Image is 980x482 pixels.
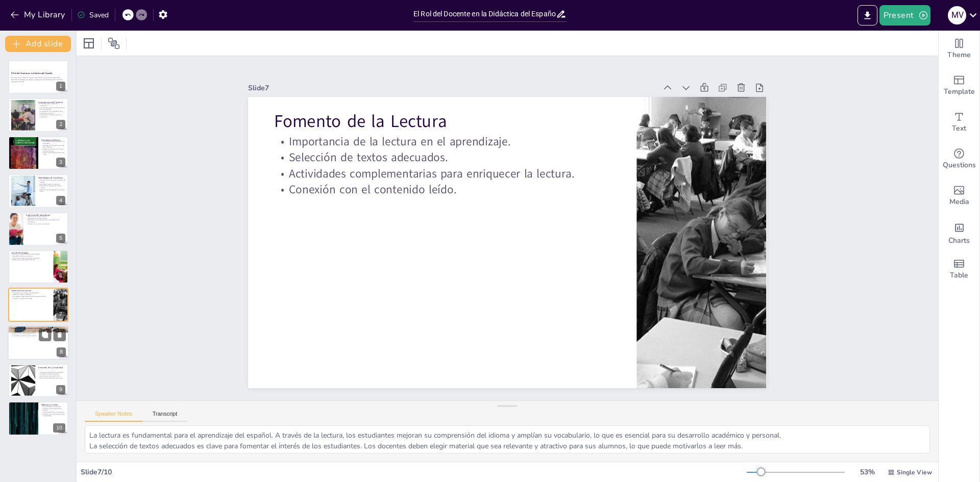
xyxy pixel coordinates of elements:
[26,223,65,225] p: Motivación a través de la evaluación.
[11,253,51,256] p: Motivación a través de herramientas digitales.
[948,235,970,246] span: Charts
[11,251,51,255] p: Uso de Tecnologías
[38,114,65,117] p: La pasión por el idioma inspira a los estudiantes.
[38,366,65,369] p: Desarrollo de la Creatividad
[356,28,638,238] p: Selección de textos adecuados.
[943,160,976,171] span: Questions
[897,468,932,476] span: Single View
[38,371,65,373] p: Importancia de fomentar la creatividad.
[11,298,51,300] p: Conexión con el contenido leído.
[879,5,930,26] button: Present
[939,141,979,177] div: Get real-time input from your audience
[11,335,66,337] p: Contribución a un clima escolar positivo.
[11,81,65,83] p: Generated with [URL]
[38,180,65,183] p: Enfoque comunicativo en la enseñanza del español.
[56,271,65,281] div: 6
[38,189,65,192] p: Aplicación de metodologías en la práctica diaria.
[939,31,979,67] div: Change the overall theme
[38,185,65,189] p: Desarrollo de competencias críticas y creativas.
[56,234,65,243] div: 5
[11,77,65,81] p: Esta presentación explora la importancia del docente en la enseñanza del español, abordando metod...
[26,215,65,217] p: Evaluación continua y formativa.
[26,213,65,216] p: Evaluación del Aprendizaje
[11,294,51,296] p: Selección de textos adecuados.
[11,296,51,298] p: Actividades complementarias para enriquecer la lectura.
[11,333,66,335] p: Valoración de la diversidad en el aula.
[41,141,65,144] p: Uso de metodologías activas para el aprendizaje.
[85,425,930,453] textarea: La lectura es fundamental para el aprendizaje del español. A través de la lectura, los estudiante...
[56,310,65,319] div: 7
[8,325,69,360] div: 8
[11,259,51,261] p: Enfoque en el aprendizaje del idioma.
[939,104,979,141] div: Add text boxes
[952,123,966,134] span: Text
[8,364,68,397] div: 9
[142,411,188,422] button: Transcript
[8,60,68,94] div: 1
[56,120,65,129] div: 2
[41,152,65,156] p: Aplicar lo aprendido en situaciones reales.
[11,327,66,330] p: Creación de un Ambiente Inclusivo
[41,139,65,142] p: Estrategias Didácticas
[337,54,619,264] p: Conexión con el contenido leído.
[939,214,979,251] div: Add charts and graphs
[38,375,65,377] p: Espacio seguro para experimentar.
[57,347,66,357] div: 8
[939,67,979,104] div: Add ready made slides
[26,217,65,219] p: Métodos de evaluación variados.
[857,5,877,26] button: Export to PowerPoint
[11,72,53,75] strong: El Rol del Docente en la Didáctica del Español
[413,7,556,21] input: Insert title
[41,403,65,406] p: Reflexiones Finales
[41,405,65,408] p: Rol multifacético del docente.
[41,144,65,148] p: Fomentar la participación activa de los estudiantes.
[944,86,975,97] span: Template
[56,385,65,394] div: 9
[8,288,68,321] div: 7
[8,250,68,284] div: 6
[41,413,65,416] p: Fomentar una actitud positiva hacia el aprendizaje.
[38,110,65,114] p: La adaptación a las necesidades de los estudiantes es esencial.
[41,407,65,411] p: Importancia de la actualización docente.
[41,411,65,413] p: Impacto profundo en el aprendizaje.
[39,328,51,341] button: Duplicate Slide
[948,6,966,24] div: M V
[939,177,979,214] div: Add images, graphics, shapes or video
[38,100,65,104] p: La Importancia del Docente
[11,289,51,292] p: Fomento de la Lectura
[11,292,51,294] p: Importancia de la lectura en el aprendizaje.
[56,158,65,167] div: 3
[346,40,628,251] p: Actividades complementarias para enriquecer la lectura.
[38,377,65,379] p: Desarrollo de habilidades importantes.
[108,37,120,49] span: Position
[11,257,51,259] p: Formación docente en el uso de tecnologías.
[948,5,966,26] button: M V
[26,219,65,222] p: Adaptación de la enseñanza a las necesidades de los estudiantes.
[8,136,68,170] div: 3
[8,7,69,23] button: My Library
[11,331,66,333] p: Normas claras y respeto entre alumnos.
[8,98,68,132] div: 2
[950,270,968,281] span: Table
[949,196,969,208] span: Media
[54,328,66,341] button: Delete Slide
[8,212,68,246] div: 5
[38,373,65,375] p: Actividades artísticas y literarias.
[38,107,65,110] p: Los docentes crean un ambiente propicio para el aprendizaje.
[939,251,979,288] div: Add a table
[11,255,51,257] p: Aprendizaje dinámico y atractivo.
[38,176,65,180] p: Metodologías de Enseñanza
[81,467,747,477] div: Slide 7 / 10
[85,411,142,422] button: Speaker Notes
[53,423,65,433] div: 10
[11,329,66,331] p: Importancia de un ambiente inclusivo.
[5,36,71,52] button: Add slide
[365,14,647,225] p: Importancia de la lectura en el aprendizaje.
[56,82,65,91] div: 1
[8,401,68,435] div: 10
[81,35,97,52] div: Layout
[56,196,65,205] div: 4
[41,148,65,151] p: Adaptar actividades a los intereses de los estudiantes.
[947,49,971,61] span: Theme
[855,467,879,477] div: 53 %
